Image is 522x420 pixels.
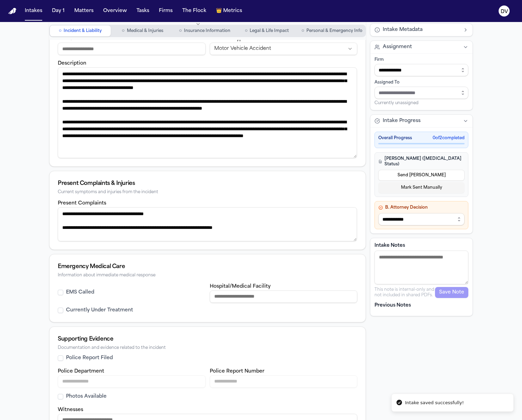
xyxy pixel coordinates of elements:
input: Select firm [374,64,468,76]
div: Present Complaints & Injuries [58,179,357,188]
span: Intake Progress [383,118,421,124]
button: Day 1 [49,5,67,17]
h4: B. Attorney Decision [378,205,465,210]
span: Medical & Injuries [127,28,163,34]
div: Firm [374,57,468,63]
label: EMS Called [66,289,94,296]
textarea: Present complaints [58,207,357,241]
span: Intake Metadata [383,26,423,33]
textarea: Incident description [58,67,357,158]
div: Supporting Evidence [58,335,357,343]
input: Police department [58,375,206,388]
button: Intakes [22,5,45,17]
div: Intake saved successfully! [405,399,464,406]
button: Go to Legal & Life Impact [237,25,297,36]
input: Assign to staff member [374,87,468,99]
label: Police Report Filed [66,355,113,362]
span: Legal & Life Impact [250,28,289,34]
button: Go to Insurance Information [174,25,235,36]
span: 0 of 2 completed [433,135,465,141]
div: Documentation and evidence related to the incident [58,345,357,351]
label: Police Department [58,369,104,374]
div: Current symptoms and injuries from the incident [58,190,357,195]
button: Intake Metadata [370,24,472,36]
span: ○ [59,27,62,34]
p: Previous Notes [374,302,468,309]
span: Currently unassigned [374,100,418,106]
button: Go to Personal & Emergency Info [299,25,365,36]
input: Hospital or medical facility [210,290,358,303]
div: Emergency Medical Care [58,263,357,271]
label: Intake Notes [374,242,468,249]
button: Matters [72,5,96,17]
p: This note is internal-only and not included in shared PDFs. [374,287,435,298]
span: Assignment [383,44,412,51]
span: Insurance Information [184,28,230,34]
button: The Flock [180,5,209,17]
img: Finch Logo [8,8,17,14]
label: Description [58,61,86,66]
span: ○ [179,27,182,34]
span: ○ [245,27,248,34]
input: Police report number [210,375,358,388]
label: Photos Available [66,393,107,400]
span: ○ [302,27,304,34]
button: Assignment [370,41,472,53]
textarea: Intake notes [374,251,468,284]
label: Hospital/Medical Facility [210,284,271,289]
input: From/To destination [58,43,206,55]
button: Intake Progress [370,115,472,127]
span: Personal & Emergency Info [306,28,362,34]
button: Go to Medical & Injuries [112,25,173,36]
button: Mark Sent Manually [378,182,465,193]
a: Home [8,8,17,14]
label: Witnesses [58,407,83,412]
h4: [PERSON_NAME] ([MEDICAL_DATA] Status) [378,156,465,167]
button: Go to Incident & Liability [50,25,111,36]
button: crownMetrics [213,5,245,17]
div: Assigned To [374,80,468,85]
span: Incident & Liability [64,28,102,34]
div: Information about immediate medical response [58,273,357,278]
span: ○ [122,27,124,34]
button: Firms [156,5,175,17]
label: Currently Under Treatment [66,307,133,314]
span: Overall Progress [378,135,412,141]
button: Tasks [134,5,152,17]
label: Police Report Number [210,369,264,374]
button: Send [PERSON_NAME] [378,170,465,181]
button: Overview [100,5,130,17]
label: Present Complaints [58,201,106,206]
